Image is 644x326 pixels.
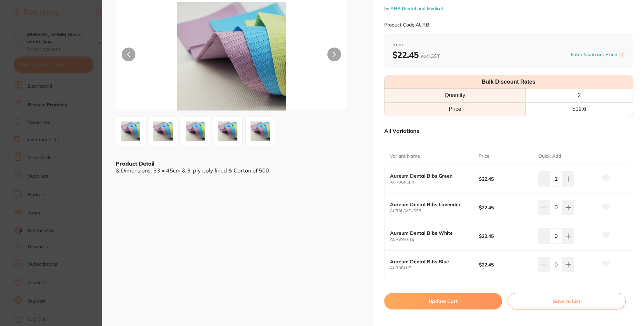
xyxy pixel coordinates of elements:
[385,89,526,102] th: Quantity
[526,102,633,116] td: $ 19.6
[390,6,443,11] a: AHP Dental and Medical
[390,237,479,242] small: AURBWHITE
[384,22,429,28] small: Product Code: AURB
[162,2,301,111] img: Njc5
[392,50,440,60] b: $22.45
[116,160,154,167] b: Product Detail
[569,51,619,58] button: Enter Contract Price
[390,230,470,236] b: Aureum Dental Bibs White
[116,167,359,173] div: & Dimensions: 33 x 45cm & 3-ply poly lined & Carton of 500
[183,119,208,144] img: Njgw
[479,262,532,267] b: $22.45
[384,6,633,11] small: by
[479,176,532,182] b: $22.45
[384,127,419,134] p: All Variations
[538,153,561,160] p: Quick Add
[390,209,479,213] small: AURBLAVENDER
[385,102,526,116] td: Price
[215,119,240,144] img: Njgx
[479,233,532,239] b: $22.45
[385,75,633,89] th: Bulk Discount Rates
[390,202,470,207] b: Aureum Dental Bibs Lavender
[390,266,479,270] small: AURBBLUE
[526,89,633,102] th: 2
[421,53,440,59] span: excl. GST
[390,173,470,179] b: Aureum Dental Bibs Green
[479,153,490,160] p: Price
[508,293,626,309] button: Save to List
[392,41,625,48] span: from
[390,259,470,264] b: Aureum Dental Bibs Blue
[151,119,175,144] img: Njc5
[390,153,420,160] p: Variant Name
[390,180,479,185] small: AURBGREEN
[479,205,532,210] b: $22.45
[118,119,143,144] img: Njc4
[384,293,502,309] button: Update Cart
[619,52,625,57] label: i
[248,119,273,144] img: Njgy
